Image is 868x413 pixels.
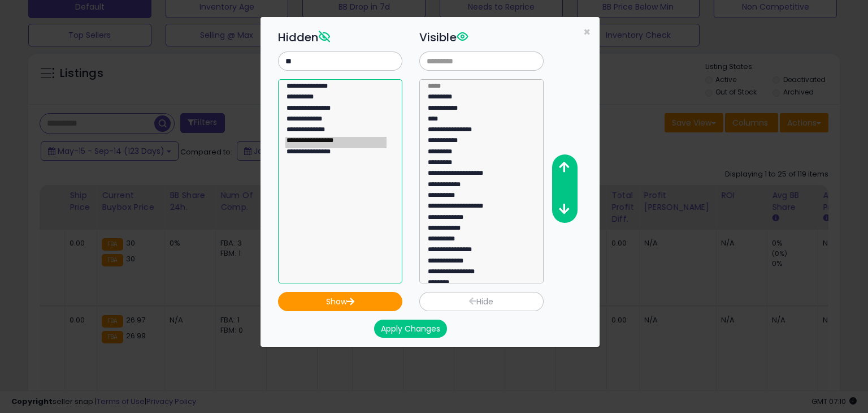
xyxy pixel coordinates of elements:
[278,29,402,46] h3: Hidden
[419,29,544,46] h3: Visible
[374,320,447,338] button: Apply Changes
[583,24,591,40] span: ×
[419,292,544,311] button: Hide
[278,292,402,311] button: Show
